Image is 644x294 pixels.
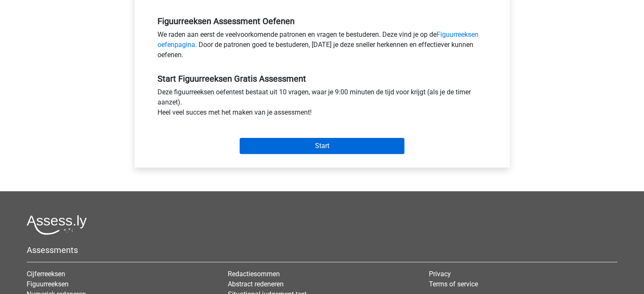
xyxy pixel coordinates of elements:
h5: Start Figuurreeksen Gratis Assessment [158,74,487,84]
h5: Assessments [27,245,617,255]
a: Abstract redeneren [228,280,284,288]
div: Deze figuurreeksen oefentest bestaat uit 10 vragen, waar je 9:00 minuten de tijd voor krijgt (als... [151,87,493,121]
a: Redactiesommen [228,270,280,278]
a: Privacy [429,270,451,278]
img: Assessly logo [27,215,87,235]
a: Cijferreeksen [27,270,65,278]
h5: Figuurreeksen Assessment Oefenen [158,16,487,26]
a: Terms of service [429,280,478,288]
div: We raden aan eerst de veelvoorkomende patronen en vragen te bestuderen. Deze vind je op de . Door... [151,30,493,63]
input: Start [240,138,404,154]
a: Figuurreeksen [27,280,69,288]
